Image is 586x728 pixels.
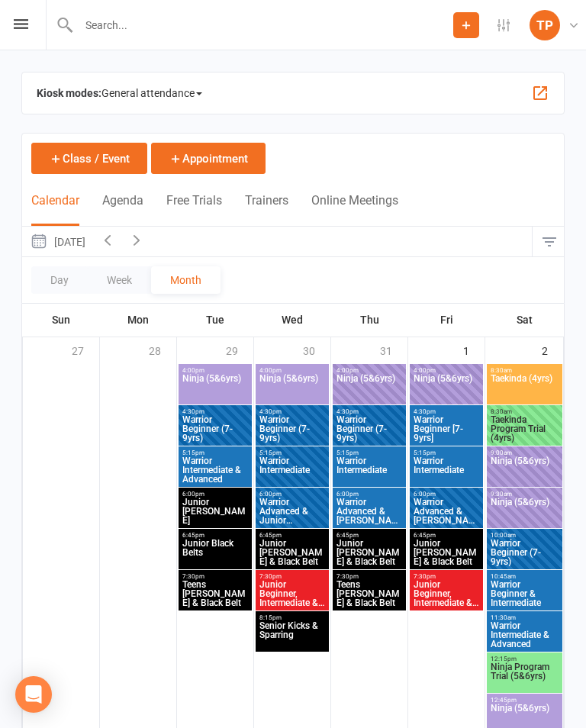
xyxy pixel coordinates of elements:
span: Ninja (5&6yrs) [490,456,559,484]
span: 5:15pm [259,449,326,456]
span: 6:00pm [413,491,480,498]
div: 28 [149,337,176,362]
th: Sat [485,304,564,336]
button: Appointment [151,143,266,174]
span: General attendance [101,81,202,105]
div: 2 [542,337,563,362]
span: Senior Kicks & Sparring [259,621,326,649]
div: TP [530,10,560,40]
button: Week [88,266,151,294]
span: Ninja Program Trial (5&6yrs) [490,662,559,690]
span: 7:30pm [336,573,403,580]
button: Online Meetings [311,193,398,226]
span: Teens [PERSON_NAME] & Black Belt [336,580,403,607]
span: 4:00pm [336,367,403,374]
span: Junior [PERSON_NAME] & Black Belt [413,539,480,566]
span: Teens [PERSON_NAME] & Black Belt [182,580,249,607]
th: Sun [23,304,100,336]
span: Warrior Beginner (7-9yrs) [182,415,249,443]
span: 6:45pm [259,532,326,539]
span: 4:00pm [182,367,249,374]
span: 6:45pm [336,532,403,539]
span: Ninja (5&6yrs) [413,374,480,401]
span: Warrior Intermediate [259,456,326,484]
span: Warrior Intermediate [413,456,480,484]
span: 11:30am [490,614,559,621]
span: 4:30pm [336,408,403,415]
span: 5:15pm [182,449,249,456]
div: 31 [380,337,407,362]
span: Taekinda (4yrs) [490,374,559,401]
span: Warrior Advanced & [PERSON_NAME] [413,498,480,525]
span: Junior [PERSON_NAME] [182,498,249,525]
span: Ninja (5&6yrs) [336,374,403,401]
span: 8:30am [490,367,559,374]
span: 7:30pm [182,573,249,580]
div: Open Intercom Messenger [15,676,52,713]
span: 8:15pm [259,614,326,621]
span: 8:30am [490,408,559,415]
span: 4:00pm [259,367,326,374]
span: Junior Black Belts [182,539,249,566]
span: 12:15pm [490,656,559,662]
div: 29 [226,337,253,362]
span: 6:00pm [259,491,326,498]
span: 10:00am [490,532,559,539]
span: Ninja (5&6yrs) [259,374,326,401]
button: Trainers [245,193,288,226]
span: 5:15pm [336,449,403,456]
span: 6:00pm [182,491,249,498]
span: Warrior Beginner [7-9yrs] [413,415,480,443]
span: 7:30pm [413,573,480,580]
span: 9:00am [490,449,559,456]
span: Warrior Intermediate & Advanced [490,621,559,649]
span: Taekinda Program Trial (4yrs) [490,415,559,443]
button: Agenda [102,193,143,226]
button: Free Trials [166,193,222,226]
button: Calendar [31,193,79,226]
span: 5:15pm [413,449,480,456]
span: 4:30pm [413,408,480,415]
th: Mon [100,304,177,336]
span: Warrior Intermediate [336,456,403,484]
strong: Kiosk modes: [37,87,101,99]
th: Wed [254,304,331,336]
span: Warrior Advanced & [PERSON_NAME] [336,498,403,525]
span: Junior [PERSON_NAME] & Black Belt [336,539,403,566]
th: Fri [408,304,485,336]
span: Warrior Beginner (7-9yrs) [259,415,326,443]
span: Warrior Beginner & Intermediate [490,580,559,607]
span: 12:45pm [490,697,559,704]
div: 30 [303,337,330,362]
span: 6:00pm [336,491,403,498]
span: 7:30pm [259,573,326,580]
span: 4:30pm [259,408,326,415]
th: Tue [177,304,254,336]
div: 1 [463,337,485,362]
button: Class / Event [31,143,147,174]
span: Junior [PERSON_NAME] & Black Belt [259,539,326,566]
span: Warrior Advanced & Junior [PERSON_NAME] [259,498,326,525]
span: Warrior Intermediate & Advanced [182,456,249,484]
span: Warrior Beginner (7-9yrs) [490,539,559,566]
span: 10:45am [490,573,559,580]
span: Junior Beginner, Intermediate & Advanced [413,580,480,607]
div: 27 [72,337,99,362]
span: 9:30am [490,491,559,498]
button: Month [151,266,221,294]
span: Warrior Beginner (7-9yrs) [336,415,403,443]
span: 6:45pm [413,532,480,539]
span: Ninja (5&6yrs) [490,498,559,525]
button: Day [31,266,88,294]
span: 4:30pm [182,408,249,415]
button: [DATE] [22,227,93,256]
span: 6:45pm [182,532,249,539]
span: Ninja (5&6yrs) [182,374,249,401]
input: Search... [74,14,453,36]
th: Thu [331,304,408,336]
span: Junior Beginner, Intermediate & Advanced [259,580,326,607]
span: 4:00pm [413,367,480,374]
